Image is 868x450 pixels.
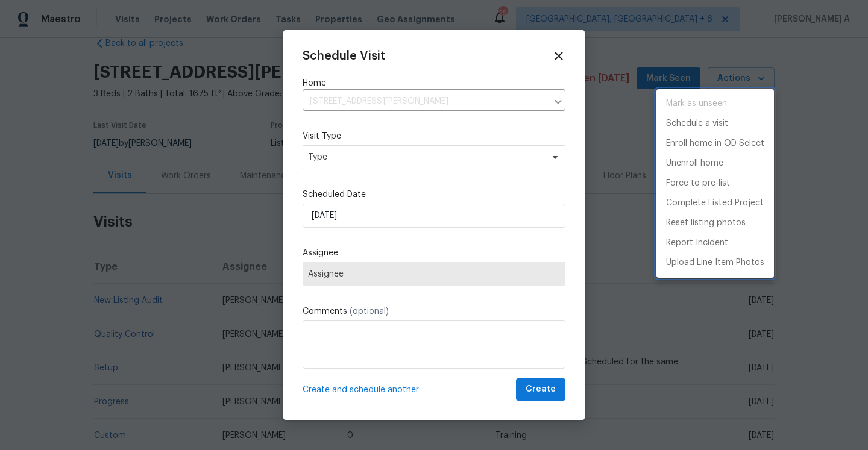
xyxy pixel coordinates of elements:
[666,237,728,249] p: Report Incident
[666,157,723,170] p: Unenroll home
[666,137,764,150] p: Enroll home in OD Select
[666,177,730,190] p: Force to pre-list
[666,117,728,130] p: Schedule a visit
[666,257,764,269] p: Upload Line Item Photos
[666,197,764,210] p: Complete Listed Project
[666,217,746,230] p: Reset listing photos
